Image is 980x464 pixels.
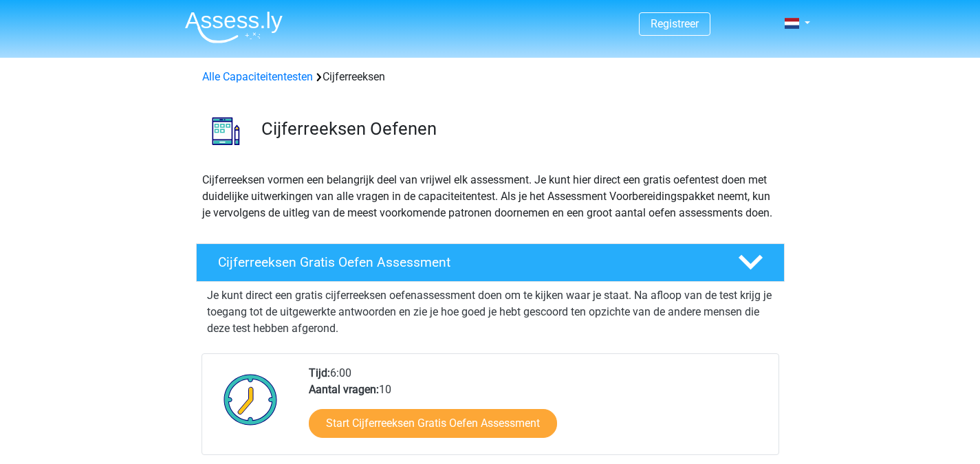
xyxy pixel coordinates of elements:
h4: Cijferreeksen Gratis Oefen Assessment [218,254,716,270]
b: Aantal vragen: [309,383,379,396]
div: Cijferreeksen [197,69,784,85]
div: 6:00 10 [298,365,778,454]
p: Je kunt direct een gratis cijferreeksen oefenassessment doen om te kijken waar je staat. Na afloo... [207,287,774,337]
a: Registreer [651,17,699,30]
img: Klok [216,365,285,434]
img: cijferreeksen [197,102,255,160]
p: Cijferreeksen vormen een belangrijk deel van vrijwel elk assessment. Je kunt hier direct een grat... [202,172,778,221]
a: Alle Capaciteitentesten [202,70,313,83]
h3: Cijferreeksen Oefenen [261,118,774,140]
b: Tijd: [309,366,330,379]
a: Cijferreeksen Gratis Oefen Assessment [190,243,790,282]
img: Assessly [185,11,283,43]
a: Start Cijferreeksen Gratis Oefen Assessment [309,409,557,438]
